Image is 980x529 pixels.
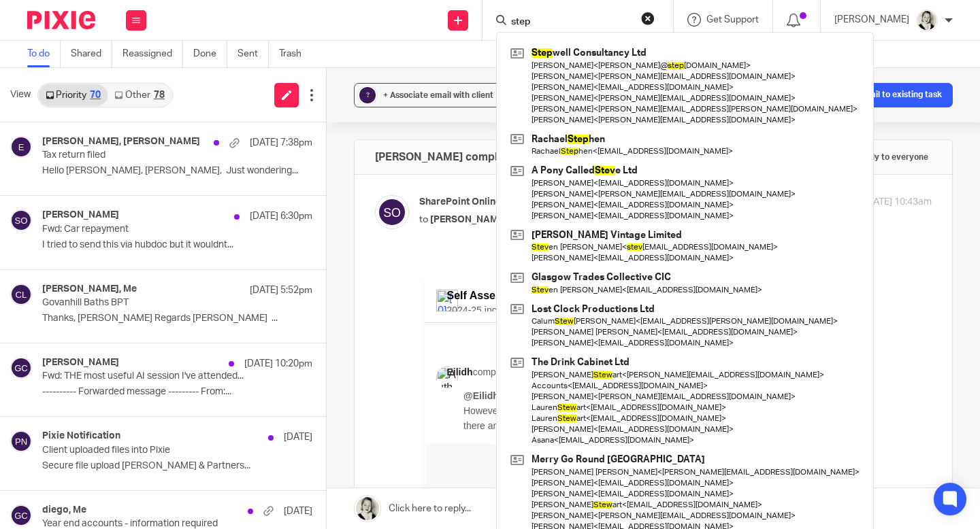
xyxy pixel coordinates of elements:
[17,298,189,307] a: Why am I receiving this notification from Office?
[17,110,39,132] img: Author
[641,12,655,25] button: Clear
[16,341,105,353] a: Privacy Statement
[42,150,259,161] p: Tax return filed
[10,136,32,158] img: svg%3E
[836,147,932,167] label: Reply to everyone
[44,134,417,175] span: do you know what the items are in Yellow? I can see the other dividends in xero. However I can't ...
[28,110,178,121] span: completed a task you created​
[284,505,312,518] p: [DATE]
[17,33,39,55] img: {0} Icon
[71,41,112,67] a: Shared
[193,41,227,67] a: Done
[817,83,953,107] button: Add email to existing task
[27,41,61,67] a: To do
[510,16,632,29] input: Search
[39,84,108,106] a: Priority70
[284,430,312,444] p: [DATE]
[10,284,32,305] img: svg%3E
[166,246,280,276] a: Go to comment
[375,150,749,164] h4: [PERSON_NAME] completed a task you created​ in "Self Assessment 2024-25 - info for Fearless Finan...
[10,88,31,102] span: View
[10,209,32,231] img: svg%3E
[42,371,259,382] p: Fwd: THE most useful AI session I've attended...
[90,90,101,100] div: 70
[250,284,312,297] p: [DATE] 5:52pm
[42,430,120,442] h4: Pixie Notification
[122,41,183,67] a: Reassigned
[28,110,54,121] span: Eilidh
[108,84,171,106] a: Other78
[42,357,119,369] h4: [PERSON_NAME]
[10,357,32,379] img: svg%3E
[27,11,95,29] img: Pixie
[42,239,312,251] p: I tried to send this via hubdoc but it wouldnt...
[419,215,428,224] span: to
[244,357,312,371] p: [DATE] 10:20pm
[44,134,80,145] span: @Eilidh
[430,215,507,224] span: [PERSON_NAME]
[42,209,119,221] h4: [PERSON_NAME]
[279,41,312,67] a: Trash
[209,206,251,217] span: £4,781.01
[864,195,932,209] p: [DATE] 10:43am
[28,46,430,55] p: 2024-25 income
[238,41,269,67] a: Sent
[10,430,32,452] img: svg%3E
[42,445,259,456] p: Client uploaded files into Pixie
[42,460,312,472] p: Secure file upload [PERSON_NAME] & Partners...
[359,87,376,103] div: ?
[215,83,231,99] img: Comment Icon
[16,358,430,383] p: This email is generated through Fearless Financials Ltd's use of Microsoft 365 and may contain co...
[834,13,909,27] p: [PERSON_NAME]
[375,195,409,229] img: svg%3E
[706,15,759,24] span: Get Support
[42,297,259,309] p: Govanhill Baths BPT
[154,90,165,100] div: 78
[42,313,312,324] p: Thanks, [PERSON_NAME] Regards [PERSON_NAME] ...
[28,33,430,46] a: Self Assessment 2024-25 - info for Fearless Financials.xlsx
[10,505,32,526] img: svg%3E
[916,10,938,31] img: DA590EE6-2184-4DF2-A25D-D99FB904303F_1_201_a.jpeg
[42,165,312,177] p: Hello [PERSON_NAME], [PERSON_NAME], Just wondering...
[250,136,312,150] p: [DATE] 7:38pm
[42,284,137,295] h4: [PERSON_NAME], Me
[195,206,209,217] span: E4:
[419,197,501,207] span: SharePoint Online
[42,505,86,516] h4: diego, Me
[383,91,493,99] span: + Associate email with client
[354,83,504,107] button: ? + Associate email with client
[42,386,312,398] p: ---------- Forwarded message --------- From:...
[250,209,312,223] p: [DATE] 6:30pm
[42,136,200,148] h4: [PERSON_NAME], [PERSON_NAME]
[42,224,259,235] p: Fwd: Car repayment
